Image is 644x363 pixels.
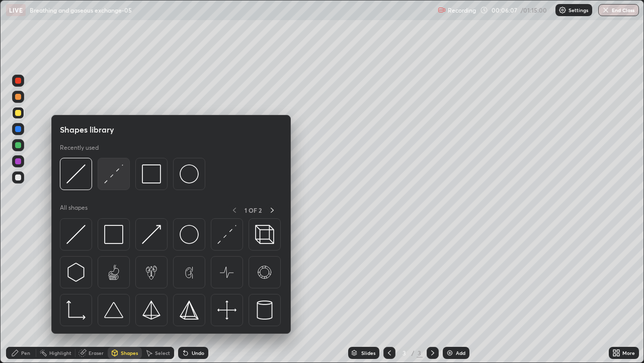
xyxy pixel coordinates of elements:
[598,4,639,16] button: End Class
[142,263,161,282] img: svg+xml;charset=utf-8,%3Csvg%20xmlns%3D%22http%3A%2F%2Fwww.w3.org%2F2000%2Fsvg%22%20width%3D%2265...
[142,164,161,184] img: svg+xml;charset=utf-8,%3Csvg%20xmlns%3D%22http%3A%2F%2Fwww.w3.org%2F2000%2Fsvg%22%20width%3D%2234...
[60,144,99,152] p: Recently used
[622,350,635,355] div: More
[104,225,123,244] img: svg+xml;charset=utf-8,%3Csvg%20xmlns%3D%22http%3A%2F%2Fwww.w3.org%2F2000%2Fsvg%22%20width%3D%2234...
[255,263,274,282] img: svg+xml;charset=utf-8,%3Csvg%20xmlns%3D%22http%3A%2F%2Fwww.w3.org%2F2000%2Fsvg%22%20width%3D%2265...
[104,263,123,282] img: svg+xml;charset=utf-8,%3Csvg%20xmlns%3D%22http%3A%2F%2Fwww.w3.org%2F2000%2Fsvg%22%20width%3D%2265...
[255,225,274,244] img: svg+xml;charset=utf-8,%3Csvg%20xmlns%3D%22http%3A%2F%2Fwww.w3.org%2F2000%2Fsvg%22%20width%3D%2235...
[417,348,423,357] div: 3
[192,350,204,355] div: Undo
[456,350,465,355] div: Add
[121,350,138,355] div: Shapes
[142,300,161,320] img: svg+xml;charset=utf-8,%3Csvg%20xmlns%3D%22http%3A%2F%2Fwww.w3.org%2F2000%2Fsvg%22%20width%3D%2234...
[21,350,30,355] div: Pen
[245,206,262,214] p: 1 OF 2
[89,350,104,355] div: Eraser
[438,6,446,14] img: recording.375f2c34.svg
[399,350,410,356] div: 3
[558,6,567,14] img: class-settings-icons
[412,350,415,356] div: /
[66,300,86,320] img: svg+xml;charset=utf-8,%3Csvg%20xmlns%3D%22http%3A%2F%2Fwww.w3.org%2F2000%2Fsvg%22%20width%3D%2233...
[446,349,454,357] img: add-slide-button
[60,124,114,136] h5: Shapes library
[155,350,170,355] div: Select
[180,300,199,320] img: svg+xml;charset=utf-8,%3Csvg%20xmlns%3D%22http%3A%2F%2Fwww.w3.org%2F2000%2Fsvg%22%20width%3D%2234...
[180,225,199,244] img: svg+xml;charset=utf-8,%3Csvg%20xmlns%3D%22http%3A%2F%2Fwww.w3.org%2F2000%2Fsvg%22%20width%3D%2236...
[180,263,199,282] img: svg+xml;charset=utf-8,%3Csvg%20xmlns%3D%22http%3A%2F%2Fwww.w3.org%2F2000%2Fsvg%22%20width%3D%2265...
[361,350,375,355] div: Slides
[104,300,123,320] img: svg+xml;charset=utf-8,%3Csvg%20xmlns%3D%22http%3A%2F%2Fwww.w3.org%2F2000%2Fsvg%22%20width%3D%2238...
[569,8,588,13] p: Settings
[60,204,88,216] p: All shapes
[217,225,236,244] img: svg+xml;charset=utf-8,%3Csvg%20xmlns%3D%22http%3A%2F%2Fwww.w3.org%2F2000%2Fsvg%22%20width%3D%2230...
[217,263,236,282] img: svg+xml;charset=utf-8,%3Csvg%20xmlns%3D%22http%3A%2F%2Fwww.w3.org%2F2000%2Fsvg%22%20width%3D%2265...
[66,263,86,282] img: svg+xml;charset=utf-8,%3Csvg%20xmlns%3D%22http%3A%2F%2Fwww.w3.org%2F2000%2Fsvg%22%20width%3D%2230...
[49,350,71,355] div: Highlight
[448,7,476,14] p: Recording
[180,164,199,184] img: svg+xml;charset=utf-8,%3Csvg%20xmlns%3D%22http%3A%2F%2Fwww.w3.org%2F2000%2Fsvg%22%20width%3D%2236...
[602,6,610,14] img: end-class-cross
[217,300,236,320] img: svg+xml;charset=utf-8,%3Csvg%20xmlns%3D%22http%3A%2F%2Fwww.w3.org%2F2000%2Fsvg%22%20width%3D%2240...
[104,164,123,184] img: svg+xml;charset=utf-8,%3Csvg%20xmlns%3D%22http%3A%2F%2Fwww.w3.org%2F2000%2Fsvg%22%20width%3D%2230...
[66,164,86,184] img: svg+xml;charset=utf-8,%3Csvg%20xmlns%3D%22http%3A%2F%2Fwww.w3.org%2F2000%2Fsvg%22%20width%3D%2230...
[142,225,161,244] img: svg+xml;charset=utf-8,%3Csvg%20xmlns%3D%22http%3A%2F%2Fwww.w3.org%2F2000%2Fsvg%22%20width%3D%2230...
[9,6,23,14] p: LIVE
[255,300,274,320] img: svg+xml;charset=utf-8,%3Csvg%20xmlns%3D%22http%3A%2F%2Fwww.w3.org%2F2000%2Fsvg%22%20width%3D%2228...
[30,6,132,14] p: Breathing and gaseous exchange-05
[66,225,86,244] img: svg+xml;charset=utf-8,%3Csvg%20xmlns%3D%22http%3A%2F%2Fwww.w3.org%2F2000%2Fsvg%22%20width%3D%2230...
